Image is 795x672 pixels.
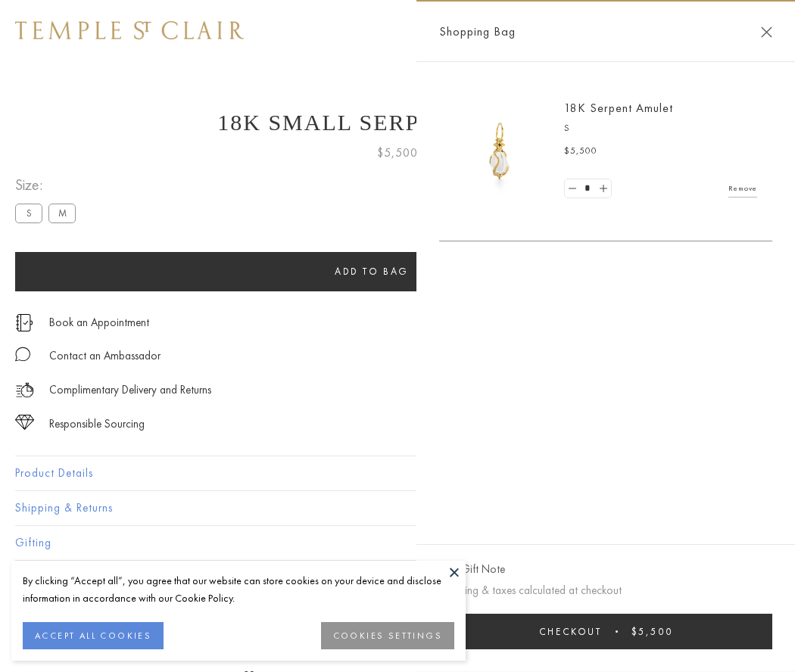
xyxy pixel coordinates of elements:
div: By clicking “Accept all”, you agree that our website can store cookies on your device and disclos... [23,572,454,607]
span: Shopping Bag [439,22,516,42]
button: Add Gift Note [439,560,505,579]
button: Close Shopping Bag [761,26,772,38]
img: icon_delivery.svg [15,381,34,400]
span: Checkout [539,625,602,638]
span: $5,500 [631,625,673,638]
div: Responsible Sourcing [49,415,145,434]
button: COOKIES SETTINGS [321,622,454,649]
button: Gifting [15,526,780,560]
div: Contact an Ambassador [49,347,161,366]
a: Remove [728,180,757,197]
span: $5,500 [564,144,597,159]
label: M [48,204,76,222]
img: MessageIcon-01_2.svg [15,347,30,362]
h1: 18K Small Serpent Amulet [15,110,780,135]
button: Product Details [15,456,780,490]
img: icon_appointment.svg [15,314,33,331]
img: Temple St. Clair [15,21,244,39]
button: Shipping & Returns [15,491,780,525]
span: Add to bag [335,265,409,278]
button: ACCEPT ALL COOKIES [23,622,164,649]
p: Complimentary Delivery and Returns [49,381,211,400]
a: Book an Appointment [49,314,149,331]
p: S [564,121,757,136]
a: Set quantity to 2 [595,179,610,198]
a: Set quantity to 0 [565,179,580,198]
button: Checkout $5,500 [439,614,772,649]
button: Add to bag [15,252,728,291]
label: S [15,204,42,222]
span: Size: [15,173,82,198]
span: $5,500 [377,143,418,163]
img: icon_sourcing.svg [15,415,34,430]
img: P51836-E11SERPPV [454,106,545,197]
a: 18K Serpent Amulet [564,100,673,116]
p: Shipping & taxes calculated at checkout [439,581,772,600]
